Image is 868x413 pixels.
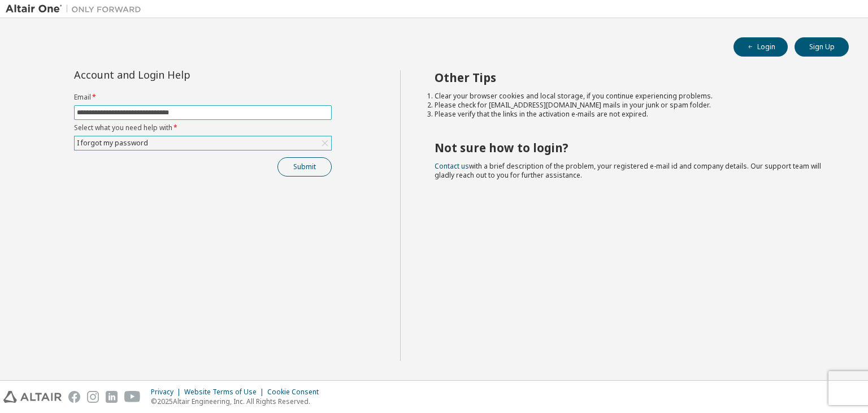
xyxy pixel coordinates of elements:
[435,92,829,101] li: Clear your browser cookies and local storage, if you continue experiencing problems.
[734,37,788,57] button: Login
[106,391,118,403] img: linkedin.svg
[435,161,469,171] a: Contact us
[435,70,829,85] h2: Other Tips
[151,388,184,397] div: Privacy
[75,136,331,150] div: I forgot my password
[184,388,267,397] div: Website Terms of Use
[795,37,849,57] button: Sign Up
[124,391,141,403] img: youtube.svg
[68,391,80,403] img: facebook.svg
[74,93,332,102] label: Email
[435,110,829,119] li: Please verify that the links in the activation e-mails are not expired.
[277,157,332,177] button: Submit
[151,397,325,406] p: © 2025 Altair Engineering, Inc. All Rights Reserved.
[435,161,821,180] span: with a brief description of the problem, your registered e-mail id and company details. Our suppo...
[435,101,829,110] li: Please check for [EMAIL_ADDRESS][DOMAIN_NAME] mails in your junk or spam folder.
[75,137,150,149] div: I forgot my password
[87,391,99,403] img: instagram.svg
[74,123,332,132] label: Select what you need help with
[267,388,325,397] div: Cookie Consent
[435,140,829,155] h2: Not sure how to login?
[74,70,280,79] div: Account and Login Help
[3,391,62,403] img: altair_logo.svg
[6,3,147,15] img: Altair One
